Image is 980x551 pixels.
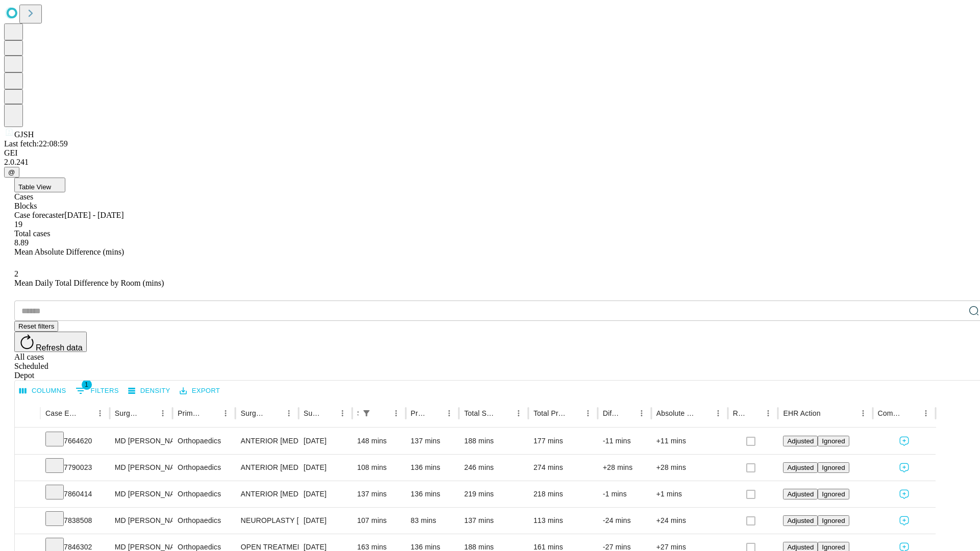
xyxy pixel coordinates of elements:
[115,508,167,534] div: MD [PERSON_NAME] [PERSON_NAME]
[656,428,723,454] div: +11 mins
[4,148,976,158] div: GEI
[8,168,15,176] span: @
[267,406,282,420] button: Sort
[357,455,401,481] div: 108 mins
[20,512,35,530] button: Expand
[533,508,593,534] div: 113 mins
[4,139,68,148] span: Last fetch: 22:08:59
[177,383,223,399] button: Export
[240,481,293,507] div: ANTERIOR [MEDICAL_DATA] TOTAL HIP
[818,515,849,526] button: Ignored
[856,406,870,420] button: Menu
[115,409,140,417] div: Surgeon Name
[82,380,92,390] span: 1
[14,178,65,192] button: Table View
[359,406,374,420] div: 1 active filter
[304,508,347,534] div: [DATE]
[818,489,849,499] button: Ignored
[357,481,401,507] div: 137 mins
[240,409,266,417] div: Surgery Name
[4,167,19,178] button: @
[783,436,818,446] button: Adjusted
[357,428,401,454] div: 148 mins
[656,409,696,417] div: Absolute Difference
[787,543,814,551] span: Adjusted
[14,279,164,287] span: Mean Daily Total Difference by Room (mins)
[115,428,167,454] div: MD [PERSON_NAME] [PERSON_NAME] Md
[17,383,69,399] button: Select columns
[14,211,64,219] span: Case forecaster
[904,406,919,420] button: Sort
[64,211,124,219] span: [DATE] - [DATE]
[178,455,230,481] div: Orthopaedics
[761,406,775,420] button: Menu
[156,406,170,420] button: Menu
[18,322,54,330] span: Reset filters
[533,481,593,507] div: 218 mins
[634,406,649,420] button: Menu
[603,455,646,481] div: +28 mins
[464,481,523,507] div: 219 mins
[464,455,523,481] div: 246 mins
[603,481,646,507] div: -1 mins
[497,406,511,420] button: Sort
[620,406,634,420] button: Sort
[787,464,814,471] span: Adjusted
[411,508,454,534] div: 83 mins
[204,406,218,420] button: Sort
[304,409,320,417] div: Surgery Date
[240,508,293,534] div: NEUROPLASTY [MEDICAL_DATA] AT [GEOGRAPHIC_DATA]
[603,409,619,417] div: Difference
[464,428,523,454] div: 188 mins
[533,455,593,481] div: 274 mins
[304,428,347,454] div: [DATE]
[919,406,933,420] button: Menu
[304,455,347,481] div: [DATE]
[822,490,845,498] span: Ignored
[115,455,167,481] div: MD [PERSON_NAME] [PERSON_NAME] Md
[533,409,566,417] div: Total Predicted Duration
[711,406,725,420] button: Menu
[783,489,818,499] button: Adjusted
[240,455,293,481] div: ANTERIOR [MEDICAL_DATA] TOTAL HIP
[178,481,230,507] div: Orthopaedics
[822,406,836,420] button: Sort
[822,437,845,445] span: Ignored
[822,517,845,524] span: Ignored
[464,409,496,417] div: Total Scheduled Duration
[411,481,454,507] div: 136 mins
[115,481,167,507] div: MD [PERSON_NAME] [PERSON_NAME] Md
[79,406,93,420] button: Sort
[747,406,761,420] button: Sort
[733,409,746,417] div: Resolved in EHR
[787,490,814,498] span: Adjusted
[783,409,820,417] div: EHR Action
[787,517,814,524] span: Adjusted
[45,508,105,534] div: 7838508
[178,428,230,454] div: Orthopaedics
[656,455,723,481] div: +28 mins
[787,437,814,445] span: Adjusted
[20,459,35,477] button: Expand
[822,543,845,551] span: Ignored
[375,406,389,420] button: Sort
[282,406,296,420] button: Menu
[14,220,22,229] span: 19
[442,406,456,420] button: Menu
[141,406,156,420] button: Sort
[14,229,50,238] span: Total cases
[14,238,29,247] span: 8.89
[45,428,105,454] div: 7664620
[822,464,845,471] span: Ignored
[20,486,35,504] button: Expand
[783,515,818,526] button: Adjusted
[656,508,723,534] div: +24 mins
[603,428,646,454] div: -11 mins
[218,406,233,420] button: Menu
[428,406,442,420] button: Sort
[14,321,58,332] button: Reset filters
[45,481,105,507] div: 7860414
[567,406,581,420] button: Sort
[697,406,711,420] button: Sort
[464,508,523,534] div: 137 mins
